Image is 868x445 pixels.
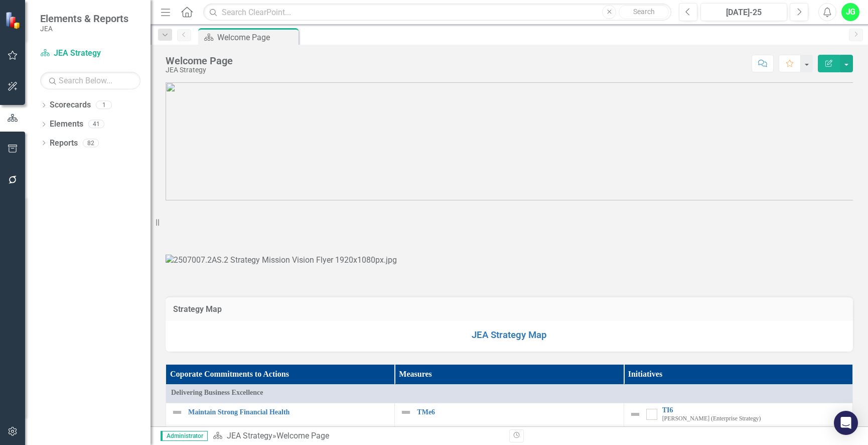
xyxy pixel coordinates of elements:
img: ClearPoint Strategy [5,12,23,29]
td: Double-Click to Edit Right Click for Context Menu [624,403,852,425]
div: Open Intercom Messenger [834,411,858,435]
small: JEA [40,25,128,33]
a: JEA Strategy Map [472,329,547,341]
a: JEA Strategy [227,431,272,440]
a: JEA Strategy [40,48,140,59]
a: Scorecards [50,99,91,111]
div: Welcome Page [217,31,296,44]
td: Double-Click to Edit [166,385,853,403]
div: 82 [83,139,99,147]
td: Double-Click to Edit Right Click for Context Menu [166,403,395,425]
div: 1 [96,101,112,109]
button: Search [619,5,669,19]
a: Maintain Strong Financial Health [188,408,389,416]
small: [PERSON_NAME] (Enterprise Strategy) [662,415,761,422]
img: mceclip0%20v48.png [166,82,853,200]
img: 2507007.2AS.2 Strategy Mission Vision Flyer 1920x1080px.jpg [166,255,397,266]
div: [DATE]-25 [704,7,784,19]
div: Welcome Page [166,55,233,66]
div: JEA Strategy [166,66,233,74]
h3: Strategy Map [173,305,845,314]
img: Not Defined [171,406,183,418]
a: TI6 [662,406,847,414]
span: Elements & Reports [40,13,128,25]
img: Not Defined [400,406,412,418]
input: Search ClearPoint... [203,4,671,21]
a: Elements [50,119,83,130]
input: Search Below... [40,72,140,89]
span: Administrator [161,431,208,441]
div: Welcome Page [276,431,329,440]
span: Delivering Business Excellence [171,388,847,398]
button: JG [841,3,859,21]
span: Search [633,8,655,16]
button: [DATE]-25 [700,3,787,21]
div: » [213,430,502,442]
a: Reports [50,138,78,149]
img: Not Defined [629,408,641,420]
a: TMe6 [417,408,618,416]
td: Double-Click to Edit Right Click for Context Menu [395,403,624,425]
div: 41 [88,120,104,129]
